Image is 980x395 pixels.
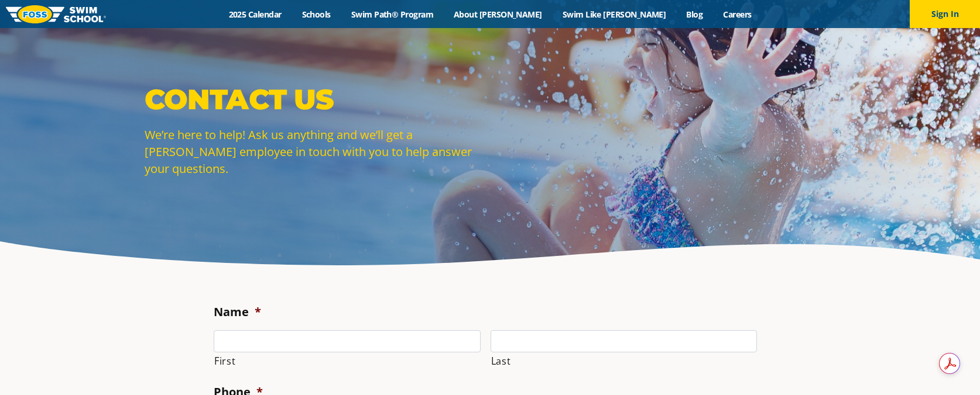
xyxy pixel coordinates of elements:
[214,353,481,369] label: First
[145,82,484,117] p: Contact Us
[491,353,758,369] label: Last
[444,9,553,20] a: About [PERSON_NAME]
[6,5,106,23] img: FOSS Swim School Logo
[713,9,762,20] a: Careers
[218,9,292,20] a: 2025 Calendar
[341,9,443,20] a: Swim Path® Program
[676,9,713,20] a: Blog
[491,330,758,352] input: Last name
[145,126,484,177] p: We’re here to help! Ask us anything and we’ll get a [PERSON_NAME] employee in touch with you to h...
[214,304,261,320] label: Name
[552,9,676,20] a: Swim Like [PERSON_NAME]
[214,330,481,352] input: First name
[292,9,341,20] a: Schools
